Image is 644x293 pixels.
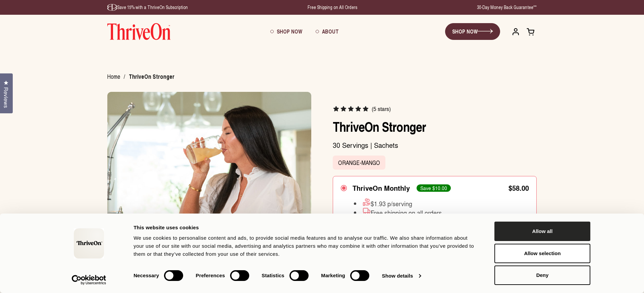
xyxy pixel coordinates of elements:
[508,185,529,191] div: $58.00
[107,72,120,81] span: Home
[417,184,451,192] div: Save $10.00
[133,273,159,278] strong: Necessary
[129,73,174,80] span: ThriveOn Stronger
[2,87,10,108] span: Reviews
[333,156,385,170] label: Orange-Mango
[382,271,421,281] a: Show details
[133,224,479,232] div: This website uses cookies
[60,275,118,285] a: Usercentrics Cookiebot - opens in a new window
[264,22,309,41] a: Shop Now
[372,106,391,112] span: (5 stars)
[74,228,104,258] img: logo
[277,27,302,35] span: Shop Now
[477,4,537,11] p: 30-Day Money Back Guarantee**
[107,72,120,80] a: Home
[333,118,537,134] h1: ThriveOn Stronger
[494,266,590,285] button: Deny
[196,273,225,278] strong: Preferences
[354,207,457,217] li: Free shipping on all orders
[107,73,183,80] nav: breadcrumbs
[308,4,357,11] p: Free Shipping on All Orders
[353,184,410,192] div: ThriveOn Monthly
[354,198,457,208] li: $1.93 p/serving
[309,22,345,41] a: About
[133,234,479,258] div: We use cookies to personalise content and ads, to provide social media features and to analyse ou...
[494,222,590,241] button: Allow all
[322,27,339,35] span: About
[494,244,590,263] button: Allow selection
[333,141,537,150] p: 30 Servings | Sachets
[107,4,188,11] p: Save 15% with a ThriveOn Subscription
[262,273,284,278] strong: Statistics
[445,23,500,40] a: SHOP NOW
[321,273,345,278] strong: Marketing
[124,73,125,80] span: /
